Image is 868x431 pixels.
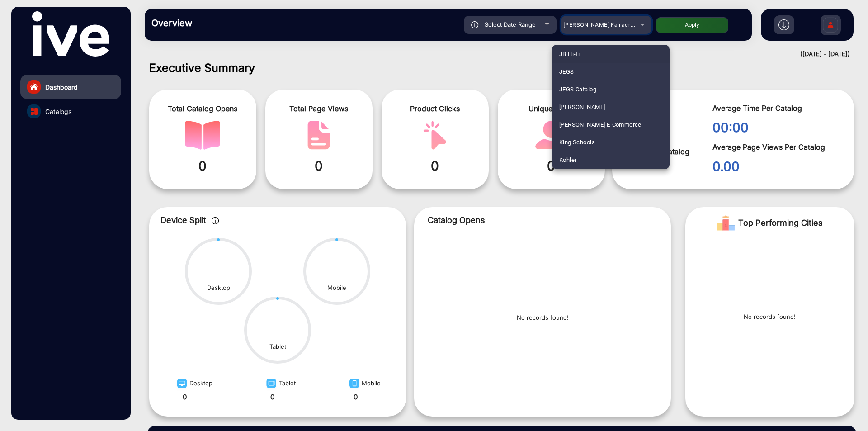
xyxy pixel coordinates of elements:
[559,116,642,133] span: [PERSON_NAME] E-Commerce
[559,45,580,63] span: JB Hi-fi
[559,169,599,186] span: Life Pharmacy
[559,151,576,169] span: Kohler
[559,98,605,116] span: [PERSON_NAME]
[559,63,574,81] span: JEGS
[559,81,596,98] span: JEGS Catalog
[559,133,595,151] span: King Schools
